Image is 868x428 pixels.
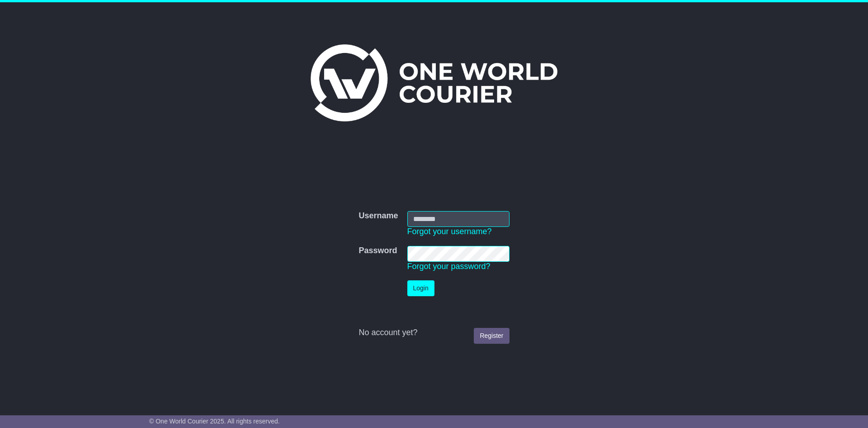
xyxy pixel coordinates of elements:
a: Forgot your password? [407,262,491,271]
a: Register [474,328,509,344]
img: One World [311,44,557,121]
div: No account yet? [359,328,509,338]
label: Username [359,211,398,221]
label: Password [359,246,397,256]
button: Login [407,280,434,296]
a: Forgot your username? [407,227,492,236]
span: © One World Courier 2025. All rights reserved. [149,418,280,425]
